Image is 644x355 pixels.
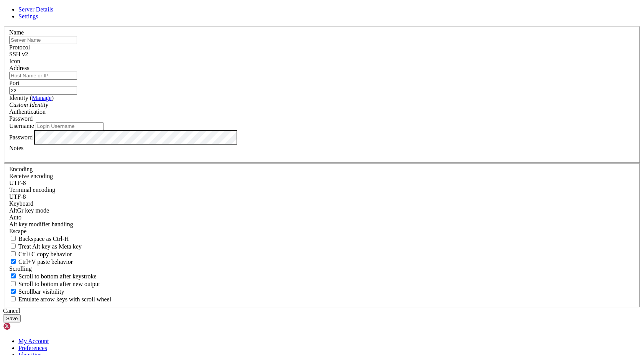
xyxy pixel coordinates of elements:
[32,95,52,101] a: Manage
[9,166,33,172] label: Encoding
[9,87,77,95] input: Port Number
[11,244,16,249] input: Treat Alt key as Meta key
[9,193,26,200] span: UTF-8
[11,281,16,286] input: Scroll to bottom after new output
[11,236,16,241] input: Backspace as Ctrl-H
[9,236,69,242] label: If true, the backspace should send BS ('\x08', aka ^H). Otherwise the backspace key should send '...
[9,180,635,186] div: UTF-8
[9,193,635,200] div: UTF-8
[9,65,29,71] label: Address
[3,314,21,322] button: Save
[9,44,30,51] label: Protocol
[3,322,47,330] img: Shellngn
[18,6,53,13] a: Server Details
[9,115,635,122] div: Password
[18,281,100,287] span: Scroll to bottom after new output
[18,243,82,250] span: Treat Alt key as Meta key
[9,29,24,36] label: Name
[9,265,32,272] label: Scrolling
[9,200,33,207] label: Keyboard
[9,214,21,221] span: Auto
[18,273,97,280] span: Scroll to bottom after keystroke
[9,80,20,86] label: Port
[9,123,34,129] label: Username
[9,36,77,44] input: Server Name
[18,296,111,303] span: Emulate arrow keys with scroll wheel
[9,101,635,108] div: Custom Identity
[9,207,49,214] label: Set the expected encoding for data received from the host. If the encodings do not match, visual ...
[9,95,54,101] label: Identity
[30,95,54,101] span: ( )
[9,173,53,179] label: Set the expected encoding for data received from the host. If the encodings do not match, visual ...
[9,251,72,257] label: Ctrl-C copies if true, send ^C to host if false. Ctrl-Shift-C sends ^C to host if true, copies if...
[36,122,103,130] input: Login Username
[9,221,73,227] label: Controls how the Alt key is handled. Escape: Send an ESC prefix. 8-Bit: Add 128 to the typed char...
[9,51,635,58] div: SSH v2
[11,259,16,264] input: Ctrl+V paste behavior
[18,258,73,265] span: Ctrl+V paste behavior
[9,134,33,140] label: Password
[9,243,82,250] label: Whether the Alt key acts as a Meta key or as a distinct Alt key.
[9,58,20,64] label: Icon
[9,296,111,303] label: When using the alternative screen buffer, and DECCKM (Application Cursor Keys) is active, mouse w...
[9,51,28,57] span: SSH v2
[9,115,33,122] span: Password
[9,228,26,234] span: Escape
[9,145,23,151] label: Notes
[11,251,16,256] input: Ctrl+C copy behavior
[18,236,69,242] span: Backspace as Ctrl-H
[18,13,38,20] a: Settings
[9,101,48,108] i: Custom Identity
[18,338,49,344] a: My Account
[9,180,26,186] span: UTF-8
[3,308,641,314] div: Cancel
[18,251,72,257] span: Ctrl+C copy behavior
[9,186,55,193] label: The default terminal encoding. ISO-2022 enables character map translations (like graphics maps). ...
[9,108,46,115] label: Authentication
[9,214,635,221] div: Auto
[11,296,16,301] input: Emulate arrow keys with scroll wheel
[18,288,64,295] span: Scrollbar visibility
[9,281,100,287] label: Scroll to bottom after new output.
[9,288,64,295] label: The vertical scrollbar mode.
[9,72,77,80] input: Host Name or IP
[9,258,73,265] label: Ctrl+V pastes if true, sends ^V to host if false. Ctrl+Shift+V sends ^V to host if true, pastes i...
[18,345,47,351] a: Preferences
[11,273,16,278] input: Scroll to bottom after keystroke
[9,228,635,235] div: Escape
[11,289,16,294] input: Scrollbar visibility
[9,273,97,280] label: Whether to scroll to the bottom on any keystroke.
